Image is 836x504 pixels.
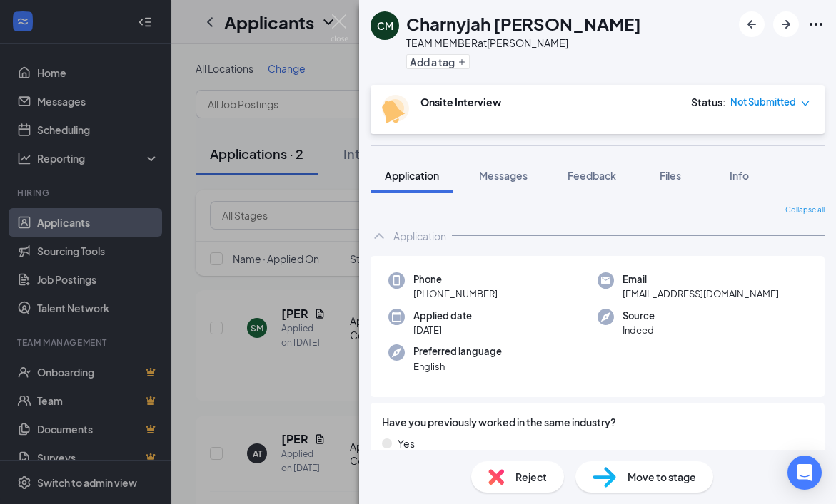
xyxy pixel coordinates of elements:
[413,272,498,287] span: Phone
[420,96,501,108] b: Onsite Interview
[413,309,472,323] span: Applied date
[730,95,796,109] span: Not Submitted
[777,16,795,33] svg: ArrowRight
[458,58,466,66] svg: Plus
[413,323,472,337] span: [DATE]
[773,11,799,37] button: ArrowRight
[406,11,641,36] h1: Charnyjah [PERSON_NAME]
[413,287,498,301] span: [PHONE_NUMBER]
[787,456,822,490] div: Open Intercom Messenger
[739,11,765,37] button: ArrowLeftNew
[785,205,825,216] span: Collapse all
[730,169,749,182] span: Info
[691,95,726,109] div: Status :
[398,436,415,451] span: Yes
[413,344,502,359] span: Preferred language
[413,359,502,374] span: English
[406,54,470,69] button: PlusAdd a tag
[393,229,446,243] div: Application
[382,414,616,430] span: Have you previously worked in the same industry?
[660,169,681,182] span: Files
[385,169,439,182] span: Application
[807,16,825,33] svg: Ellipses
[371,227,388,245] svg: ChevronUp
[623,323,655,337] span: Indeed
[479,169,528,182] span: Messages
[568,169,616,182] span: Feedback
[515,469,547,485] span: Reject
[406,36,641,50] div: TEAM MEMBER at [PERSON_NAME]
[623,287,779,301] span: [EMAIL_ADDRESS][DOMAIN_NAME]
[623,309,655,323] span: Source
[377,19,393,33] div: CM
[623,272,779,287] span: Email
[800,98,810,108] span: down
[628,469,696,485] span: Move to stage
[743,16,760,33] svg: ArrowLeftNew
